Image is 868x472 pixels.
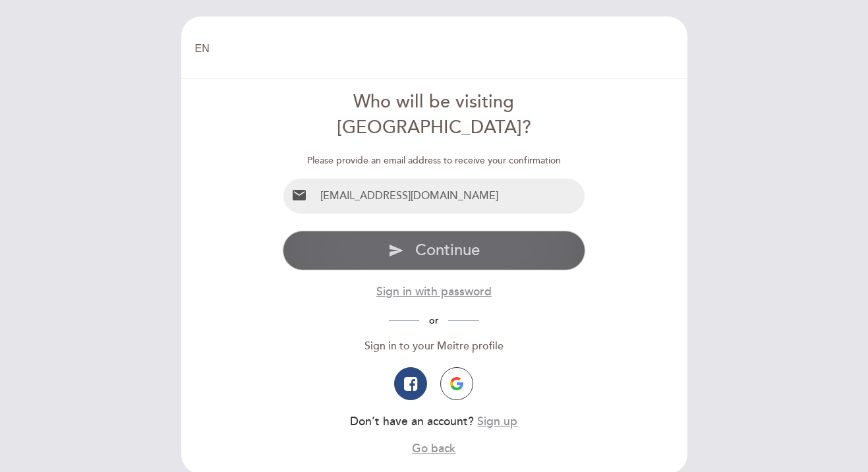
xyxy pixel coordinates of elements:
input: Email [315,179,585,214]
div: Who will be visiting [GEOGRAPHIC_DATA]? [283,90,585,141]
span: Don’t have an account? [350,415,474,428]
button: Sign up [477,413,517,430]
i: email [291,187,307,203]
div: Sign in to your Meitre profile [283,339,585,354]
button: Sign in with password [376,283,492,300]
div: Please provide an email address to receive your confirmation [283,154,585,167]
span: Continue [415,241,480,260]
img: icon-google.png [450,377,463,390]
i: send [388,243,404,258]
span: or [419,315,448,326]
button: Go back [412,440,455,457]
button: send Continue [283,231,585,270]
